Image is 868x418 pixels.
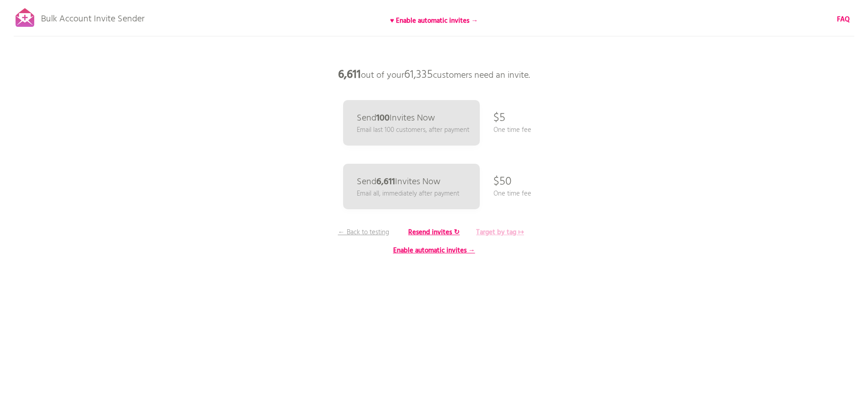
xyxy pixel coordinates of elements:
p: One time fee [493,189,531,199]
p: Bulk Account Invite Sender [41,5,144,28]
b: 100 [376,111,390,126]
p: $5 [493,105,505,132]
b: Target by tag ↦ [476,227,524,238]
b: 6,611 [338,66,361,84]
p: One time fee [493,125,531,135]
p: Email last 100 customers, after payment [357,125,469,135]
b: Enable automatic invites → [393,245,475,256]
p: ← Back to testing [329,227,398,237]
a: Send6,611Invites Now Email all, immediately after payment [343,164,480,209]
b: FAQ [837,14,850,25]
p: out of your customers need an invite. [298,61,571,89]
b: 6,611 [376,175,395,189]
a: Send100Invites Now Email last 100 customers, after payment [343,100,480,146]
b: ♥ Enable automatic invites → [390,15,478,26]
span: 61,335 [404,66,433,84]
p: Send Invites Now [357,114,435,123]
p: Email all, immediately after payment [357,189,459,199]
p: $50 [493,168,512,196]
b: Resend invites ↻ [408,227,460,238]
p: Send Invites Now [357,177,441,186]
a: FAQ [837,15,850,25]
